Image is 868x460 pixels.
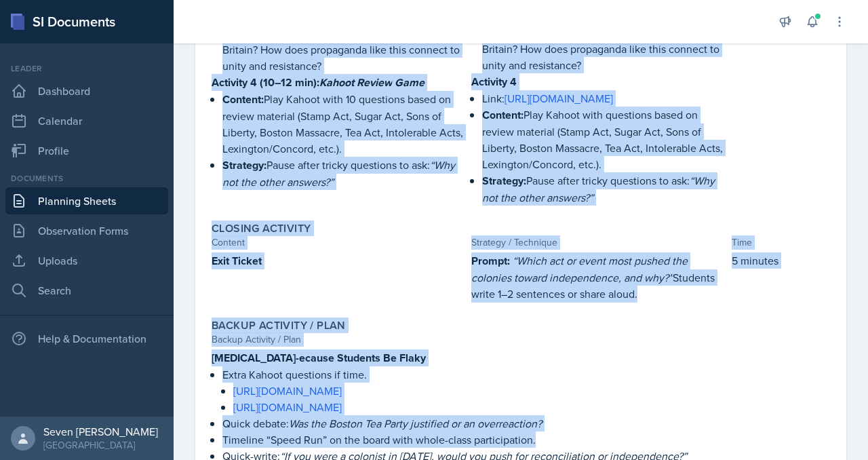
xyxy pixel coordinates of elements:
[222,157,267,173] strong: Strategy:
[222,157,466,190] p: Pause after tricky questions to ask:
[212,75,425,90] strong: Activity 4 (10–12 min):
[212,332,830,347] div: Backup Activity / Plan
[5,172,168,185] div: Documents
[505,91,613,106] a: [URL][DOMAIN_NAME]
[471,235,726,250] div: Strategy / Technique
[482,90,726,107] p: Link:
[471,74,517,90] strong: Activity 4
[732,252,830,269] p: 5 minutes
[212,235,466,250] div: Content
[43,438,158,452] div: [GEOGRAPHIC_DATA]
[5,137,168,164] a: Profile
[212,222,311,235] label: Closing Activity
[222,366,830,383] p: Extra Kahoot questions if time.
[5,187,168,214] a: Planning Sheets
[5,107,168,134] a: Calendar
[471,253,688,285] em: “Which act or event most pushed the colonies toward independence, and why?”
[471,253,510,269] strong: Prompt:
[395,75,425,90] em: Game
[5,77,168,104] a: Dashboard
[289,416,542,431] em: Was the Boston Tea Party justified or an overreaction?
[482,172,726,206] p: Pause after tricky questions to ask:
[222,415,830,432] p: Quick debate:
[233,400,342,415] a: [URL][DOMAIN_NAME]
[222,91,466,157] p: Play Kahoot with 10 questions based on review material (Stamp Act, Sugar Act, Sons of Liberty, Bo...
[5,325,168,352] div: Help & Documentation
[471,252,726,303] p: Students write 1–2 sentences or share aloud.
[212,253,262,269] strong: Exit Ticket
[482,107,726,172] p: Play Kahoot with questions based on review material (Stamp Act, Sugar Act, Sons of Liberty, Bosto...
[5,217,168,244] a: Observation Forms
[482,107,524,123] strong: Content:
[222,92,264,107] strong: Content:
[222,432,830,448] p: Timeline “Speed Run” on the board with whole-class participation.
[5,277,168,304] a: Search
[5,247,168,274] a: Uploads
[43,425,158,438] div: Seven [PERSON_NAME]
[5,62,168,75] div: Leader
[212,350,426,366] strong: [MEDICAL_DATA]-ecause Students Be Flaky
[212,319,346,332] label: Backup Activity / Plan
[482,173,526,189] strong: Strategy:
[319,75,392,90] em: Kahoot Review
[233,383,342,398] a: [URL][DOMAIN_NAME]
[732,235,830,250] div: Time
